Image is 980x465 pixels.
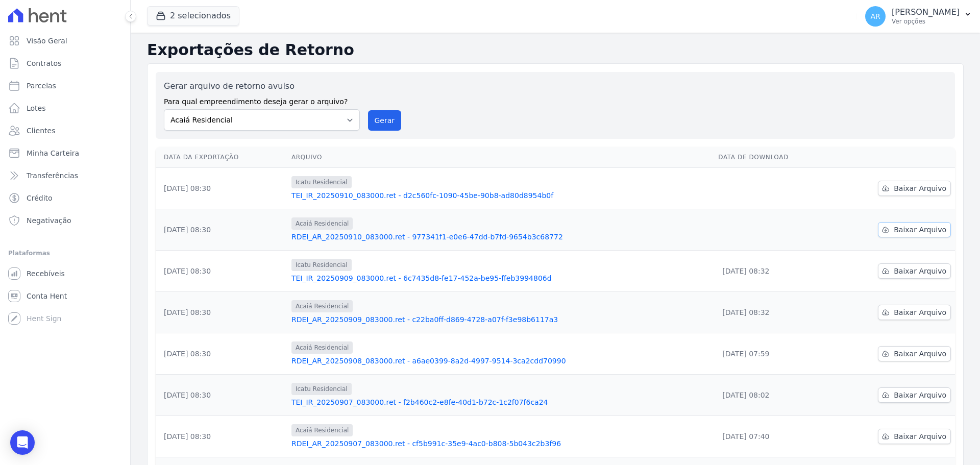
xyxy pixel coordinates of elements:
a: Clientes [4,120,126,141]
span: Contratos [27,58,61,68]
button: 2 selecionados [147,6,239,26]
a: TEI_IR_20250910_083000.ret - d2c560fc-1090-45be-90b8-ad80d8954b0f [291,190,710,201]
a: Recebíveis [4,263,126,284]
div: Open Intercom Messenger [10,430,35,455]
a: Parcelas [4,76,126,96]
h2: Exportações de Retorno [147,41,964,59]
td: [DATE] 08:32 [714,251,832,292]
a: Contratos [4,53,126,74]
a: TEI_IR_20250909_083000.ret - 6c7435d8-fe17-452a-be95-ffeb3994806d [291,273,710,283]
a: Negativação [4,210,126,231]
span: Icatu Residencial [291,176,352,188]
td: [DATE] 08:30 [156,416,287,457]
span: Conta Hent [27,291,67,301]
button: AR [PERSON_NAME] Ver opções [857,2,980,31]
td: [DATE] 08:30 [156,292,287,333]
span: Baixar Arquivo [894,266,946,276]
p: Ver opções [892,17,960,26]
span: Baixar Arquivo [894,183,946,193]
th: Data da Exportação [156,147,287,168]
a: Baixar Arquivo [878,181,951,196]
a: RDEI_AR_20250910_083000.ret - 977341f1-e0e6-47dd-b7fd-9654b3c68772 [291,232,710,242]
span: Parcelas [27,81,56,91]
span: Baixar Arquivo [894,390,946,400]
a: TEI_IR_20250907_083000.ret - f2b460c2-e8fe-40d1-b72c-1c2f07f6ca24 [291,397,710,407]
a: Baixar Arquivo [878,346,951,361]
span: Recebíveis [27,268,65,279]
a: Baixar Arquivo [878,263,951,279]
a: Baixar Arquivo [878,222,951,237]
span: Transferências [27,170,78,181]
td: [DATE] 08:30 [156,209,287,251]
a: Baixar Arquivo [878,305,951,320]
span: Minha Carteira [27,148,79,158]
a: Baixar Arquivo [878,429,951,444]
a: RDEI_AR_20250909_083000.ret - c22ba0ff-d869-4728-a07f-f3e98b6117a3 [291,314,710,325]
td: [DATE] 07:40 [714,416,832,457]
span: Acaiá Residencial [291,217,353,230]
label: Para qual empreendimento deseja gerar o arquivo? [164,92,360,107]
span: Crédito [27,193,53,203]
p: [PERSON_NAME] [892,7,960,17]
a: Minha Carteira [4,143,126,163]
td: [DATE] 08:30 [156,251,287,292]
span: Acaiá Residencial [291,424,353,436]
span: Clientes [27,126,55,136]
td: [DATE] 08:30 [156,168,287,209]
td: [DATE] 08:30 [156,375,287,416]
span: Baixar Arquivo [894,349,946,359]
div: Plataformas [8,247,122,259]
span: Baixar Arquivo [894,225,946,235]
span: Icatu Residencial [291,383,352,395]
span: Visão Geral [27,36,67,46]
a: Conta Hent [4,286,126,306]
td: [DATE] 08:30 [156,333,287,375]
a: Crédito [4,188,126,208]
span: AR [870,13,880,20]
span: Icatu Residencial [291,259,352,271]
button: Gerar [368,110,402,131]
span: Negativação [27,215,71,226]
a: RDEI_AR_20250908_083000.ret - a6ae0399-8a2d-4997-9514-3ca2cdd70990 [291,356,710,366]
td: [DATE] 07:59 [714,333,832,375]
span: Baixar Arquivo [894,307,946,317]
span: Baixar Arquivo [894,431,946,442]
a: Transferências [4,165,126,186]
a: RDEI_AR_20250907_083000.ret - cf5b991c-35e9-4ac0-b808-5b043c2b3f96 [291,438,710,449]
td: [DATE] 08:32 [714,292,832,333]
th: Arquivo [287,147,714,168]
td: [DATE] 08:02 [714,375,832,416]
span: Lotes [27,103,46,113]
span: Acaiá Residencial [291,341,353,354]
span: Acaiá Residencial [291,300,353,312]
th: Data de Download [714,147,832,168]
a: Baixar Arquivo [878,387,951,403]
a: Visão Geral [4,31,126,51]
label: Gerar arquivo de retorno avulso [164,80,360,92]
a: Lotes [4,98,126,118]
